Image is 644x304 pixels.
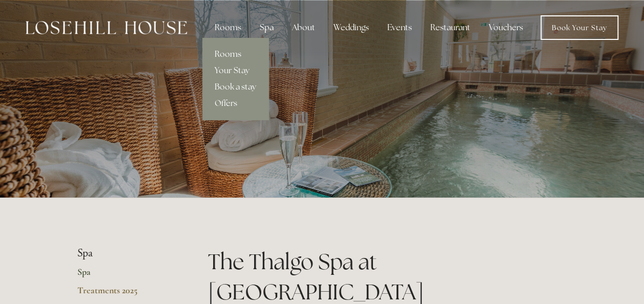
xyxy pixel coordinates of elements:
[77,266,175,285] a: Spa
[422,17,479,38] div: Restaurant
[202,95,268,112] a: Offers
[77,247,175,260] li: Spa
[202,62,268,79] a: Your Stay
[26,21,187,34] img: Losehill House
[202,46,268,62] a: Rooms
[252,17,282,38] div: Spa
[481,17,531,38] a: Vouchers
[284,17,323,38] div: About
[206,17,250,38] div: Rooms
[202,79,268,95] a: Book a stay
[379,17,420,38] div: Events
[325,17,377,38] div: Weddings
[541,15,618,40] a: Book Your Stay
[77,285,175,303] a: Treatments 2025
